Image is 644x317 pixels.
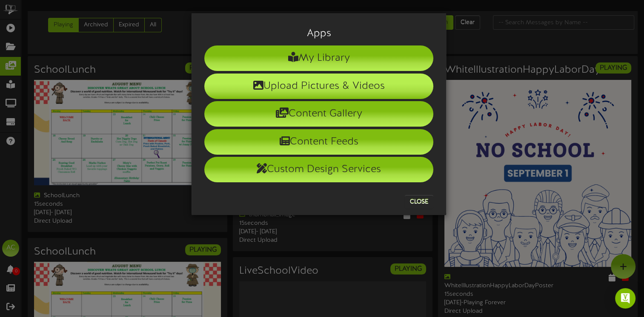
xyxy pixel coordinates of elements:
div: Open Intercom Messenger [615,288,635,309]
li: Custom Design Services [204,157,433,182]
li: Content Gallery [204,101,433,127]
button: Close [405,195,433,209]
h3: Apps [204,28,433,39]
li: Content Feeds [204,129,433,155]
li: Upload Pictures & Videos [204,74,433,99]
li: My Library [204,45,433,71]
